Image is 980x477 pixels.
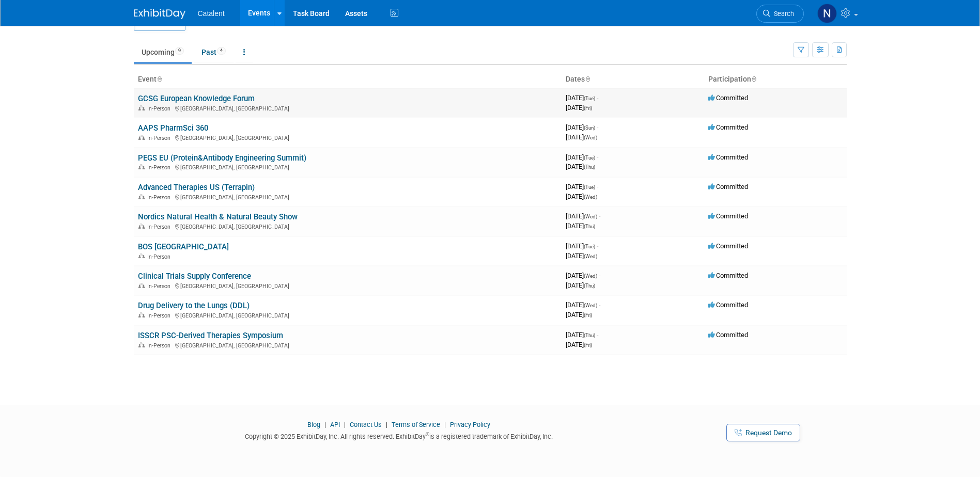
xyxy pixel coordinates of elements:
div: [GEOGRAPHIC_DATA], [GEOGRAPHIC_DATA] [138,104,557,112]
span: - [597,94,598,102]
img: ExhibitDay [134,9,185,19]
span: [DATE] [566,104,592,112]
span: - [597,153,598,161]
span: Committed [708,212,748,220]
span: - [597,242,598,250]
div: [GEOGRAPHIC_DATA], [GEOGRAPHIC_DATA] [138,281,557,290]
span: [DATE] [566,163,595,170]
a: AAPS PharmSci 360 [138,123,208,133]
span: (Wed) [584,214,597,219]
span: Committed [708,94,748,102]
span: - [597,183,598,190]
span: Search [770,10,794,18]
a: Privacy Policy [450,421,490,428]
span: [DATE] [566,242,598,250]
span: [DATE] [566,272,600,279]
a: Drug Delivery to the Lungs (DDL) [138,301,250,310]
div: [GEOGRAPHIC_DATA], [GEOGRAPHIC_DATA] [138,163,557,171]
img: In-Person Event [138,135,145,140]
div: [GEOGRAPHIC_DATA], [GEOGRAPHIC_DATA] [138,341,557,349]
a: PEGS EU (Protein&Antibody Engineering Summit) [138,153,306,163]
span: Committed [708,331,748,339]
span: (Thu) [584,164,595,170]
img: In-Person Event [138,312,145,317]
span: (Thu) [584,332,595,338]
span: - [599,212,600,220]
span: Committed [708,301,748,309]
th: Event [134,71,562,88]
img: In-Person Event [138,164,145,169]
span: Committed [708,272,748,279]
a: GCSG European Knowledge Forum [138,94,255,103]
span: [DATE] [566,281,595,289]
a: Advanced Therapies US (Terrapin) [138,183,255,192]
span: | [341,421,348,428]
th: Participation [704,71,847,88]
a: Sort by Event Name [157,75,162,83]
img: In-Person Event [138,105,145,110]
a: BOS [GEOGRAPHIC_DATA] [138,242,229,251]
img: In-Person Event [138,342,145,347]
span: In-Person [147,342,174,349]
span: (Fri) [584,105,592,111]
img: In-Person Event [138,283,145,288]
a: API [330,421,340,428]
span: [DATE] [566,341,592,348]
span: [DATE] [566,222,595,230]
span: (Thu) [584,224,595,229]
span: (Thu) [584,283,595,289]
span: [DATE] [566,133,597,141]
a: Search [756,5,804,23]
div: [GEOGRAPHIC_DATA], [GEOGRAPHIC_DATA] [138,311,557,319]
a: Past4 [194,42,234,62]
span: In-Person [147,194,174,201]
div: [GEOGRAPHIC_DATA], [GEOGRAPHIC_DATA] [138,133,557,141]
span: In-Person [147,105,174,112]
span: | [442,421,448,428]
sup: ® [426,432,429,437]
a: Upcoming9 [134,42,192,62]
span: [DATE] [566,252,597,260]
span: [DATE] [566,183,598,190]
a: Contact Us [350,421,382,428]
span: In-Person [147,283,174,290]
span: [DATE] [566,153,598,161]
span: (Tue) [584,155,595,161]
span: In-Person [147,164,174,171]
span: (Wed) [584,303,597,308]
a: Clinical Trials Supply Conference [138,272,251,281]
span: 4 [217,47,226,55]
span: 9 [175,47,184,55]
span: Committed [708,123,748,131]
span: - [599,272,600,279]
span: | [383,421,390,428]
a: Blog [307,421,320,428]
div: [GEOGRAPHIC_DATA], [GEOGRAPHIC_DATA] [138,193,557,201]
span: (Wed) [584,253,597,259]
span: [DATE] [566,212,600,220]
th: Dates [562,71,704,88]
span: [DATE] [566,331,598,339]
span: Committed [708,183,748,190]
span: In-Person [147,253,174,260]
span: (Fri) [584,342,592,348]
div: [GEOGRAPHIC_DATA], [GEOGRAPHIC_DATA] [138,222,557,230]
span: (Wed) [584,194,597,200]
span: | [322,421,329,428]
a: Terms of Service [392,421,440,428]
span: (Tue) [584,184,595,190]
span: Committed [708,242,748,250]
span: (Sun) [584,125,595,131]
span: (Tue) [584,244,595,249]
span: (Tue) [584,96,595,101]
a: Nordics Natural Health & Natural Beauty Show [138,212,298,221]
span: [DATE] [566,311,592,319]
span: Committed [708,153,748,161]
span: (Fri) [584,312,592,318]
span: In-Person [147,224,174,230]
span: [DATE] [566,301,600,309]
span: In-Person [147,135,174,141]
div: Copyright © 2025 ExhibitDay, Inc. All rights reserved. ExhibitDay is a registered trademark of Ex... [134,430,665,441]
span: (Wed) [584,135,597,140]
span: - [597,123,598,131]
